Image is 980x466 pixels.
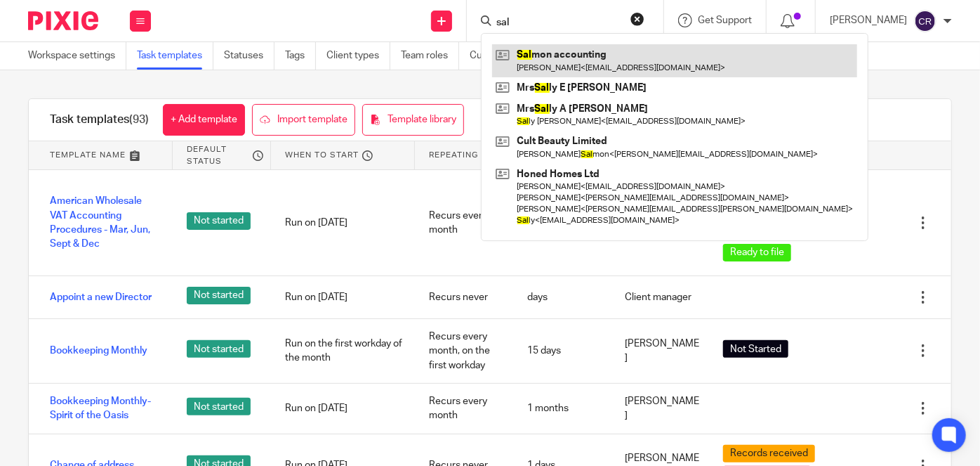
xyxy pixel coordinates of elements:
[285,42,316,70] a: Tags
[401,42,459,70] a: Team roles
[513,391,611,426] div: 1 months
[187,212,251,230] span: Not started
[271,205,415,240] div: Run on [DATE]
[362,104,464,136] a: Template library
[611,326,709,376] div: [PERSON_NAME]
[163,104,245,136] a: + Add template
[326,42,390,70] a: Client types
[429,149,478,161] span: Repeating
[50,394,159,423] a: Bookkeeping Monthly- Spirit of the Oasis
[252,104,355,136] a: Import template
[50,112,149,127] h1: Task templates
[730,245,784,259] span: Ready to file
[271,326,415,376] div: Run on the first workday of the month
[129,114,149,125] span: (93)
[415,198,513,248] div: Recurs every 3 month
[495,17,621,30] input: Search
[730,342,781,356] span: Not Started
[513,280,611,315] div: days
[470,42,570,70] a: Custom field groups
[698,15,752,25] span: Get Support
[415,280,513,315] div: Recurs never
[50,194,159,251] a: American Wholesale VAT Accounting Procedures - Mar, Jun, Sept & Dec
[28,11,98,30] img: Pixie
[415,319,513,383] div: Recurs every month, on the first workday
[50,344,147,358] a: Bookkeeping Monthly
[513,333,611,368] div: 15 days
[28,42,126,70] a: Workspace settings
[630,12,644,26] button: Clear
[137,42,213,70] a: Task templates
[415,384,513,434] div: Recurs every month
[285,149,359,161] span: When to start
[187,340,251,358] span: Not started
[914,10,936,32] img: svg%3E
[187,143,249,167] span: Default status
[271,280,415,315] div: Run on [DATE]
[224,42,274,70] a: Statuses
[830,13,907,27] p: [PERSON_NAME]
[611,384,709,434] div: [PERSON_NAME]
[50,290,152,304] a: Appoint a new Director
[271,391,415,426] div: Run on [DATE]
[187,398,251,415] span: Not started
[50,149,126,161] span: Template name
[730,446,808,460] span: Records received
[187,287,251,304] span: Not started
[611,280,709,315] div: Client manager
